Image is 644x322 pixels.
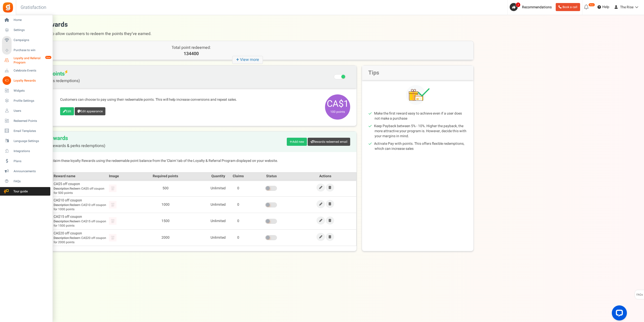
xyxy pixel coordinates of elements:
[236,56,240,63] strong: +
[2,36,50,45] a: Campaigns
[14,48,49,52] span: Purchase to win
[228,196,248,213] td: 0
[2,2,14,13] img: Gratisfaction
[2,26,50,34] a: Settings
[2,56,50,65] a: Loyalty and Referral Program New
[14,99,49,103] span: Profile Settings
[135,51,248,57] p: 134400
[75,107,105,115] a: Edit appearance
[14,68,49,73] span: Celebrate Events
[232,56,263,64] i: View more
[21,29,474,38] span: Multiple options to allow customers to redeem the points they’ve earned.
[45,56,52,59] em: New
[362,65,473,80] h2: Tips
[308,138,350,146] a: Rewards redeemed email
[228,180,248,196] td: 0
[135,45,248,51] p: Total point redeemed:
[326,217,334,225] a: Remove
[54,203,70,207] b: Description:
[375,141,467,151] li: Activate Pay with points. This offers flexible redemptions, which can increase sales
[295,172,356,180] th: Actions
[14,179,49,184] span: FAQs
[2,147,50,155] a: Integrations
[208,196,228,213] td: Unlimited
[52,213,108,229] td: CA$15 off coupon
[208,180,228,196] td: Unlimited
[316,184,325,192] a: Edit
[14,159,49,163] span: Plans
[52,196,108,213] td: CA$10 off coupon
[52,180,108,196] td: CA$5 off coupon
[326,200,334,208] a: Remove
[326,184,334,192] a: Remove
[2,167,50,175] a: Announcements
[510,3,554,11] a: 7 Recommendations
[406,85,430,105] img: Tips
[2,189,37,194] span: Tour guide
[588,3,595,7] em: New
[14,38,49,42] span: Campaigns
[2,46,50,55] a: Purchase to win
[228,213,248,229] td: 0
[2,117,50,125] a: Redeemed Points
[208,229,228,246] td: Unlimited
[556,3,580,11] a: Book a call
[2,127,50,135] a: Email Templates
[54,219,106,228] span: Redeem CA$15 off coupon for 1500 points
[14,149,49,153] span: Integrations
[620,5,633,10] span: The Rise
[54,236,70,240] b: Description:
[2,137,50,145] a: Language Settings
[14,169,49,173] span: Announcements
[2,157,50,165] a: Plans
[54,236,106,244] span: Redeem CA$20 off coupon for 2000 points
[123,196,208,213] td: 1000
[326,233,334,241] a: Remove
[14,28,49,32] span: Settings
[316,200,325,208] a: Edit
[516,2,520,7] span: 7
[27,135,105,148] h2: Loyalty Rewards
[27,79,80,83] span: (Flexible points redemptions)
[2,76,50,85] a: Loyalty Rewards
[109,234,116,241] img: Reward
[123,180,208,196] td: 500
[2,86,50,95] a: Widgets
[2,96,50,105] a: Profile Settings
[316,233,325,241] a: Edit
[325,94,350,120] span: CA$1
[14,79,49,83] span: Loyalty Rewards
[54,203,106,211] span: Redeem CA$10 off coupon for 1000 points
[60,107,74,115] a: Edit
[52,229,108,246] td: CA$20 off coupon
[326,110,349,114] small: 100 points
[14,139,49,143] span: Language Settings
[375,124,467,139] li: Keep Payback between 5% - 10%. Higher the payback, the more attractive your program is. However, ...
[2,66,50,75] a: Celebrate Events
[60,97,320,102] p: Customers can choose to pay using their redeemable points. This will help increase conversions an...
[27,144,105,148] span: (Fixed points rewards & perks redemptions)
[21,20,474,38] h1: Loyalty rewards
[109,201,116,208] img: Reward
[52,172,108,180] th: Reward name
[2,177,50,186] a: FAQs
[522,5,552,10] span: Recommendations
[54,187,106,195] span: Redeem CA$5 off coupon for 500 points
[109,217,116,225] img: Reward
[636,290,643,300] span: FAQs
[208,172,228,180] th: Quantity
[109,185,116,192] img: Reward
[208,213,228,229] td: Unlimited
[595,3,611,11] a: Help
[14,109,49,113] span: Users
[123,229,208,246] td: 2000
[108,172,123,180] th: Image
[123,213,208,229] td: 1500
[14,119,49,123] span: Redeemed Points
[2,16,50,24] a: Home
[228,172,248,180] th: Claims
[287,138,307,146] a: Add new
[14,89,49,93] span: Widgets
[375,111,467,121] li: Make the first reward easy to achieve even if a user does not make a purchase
